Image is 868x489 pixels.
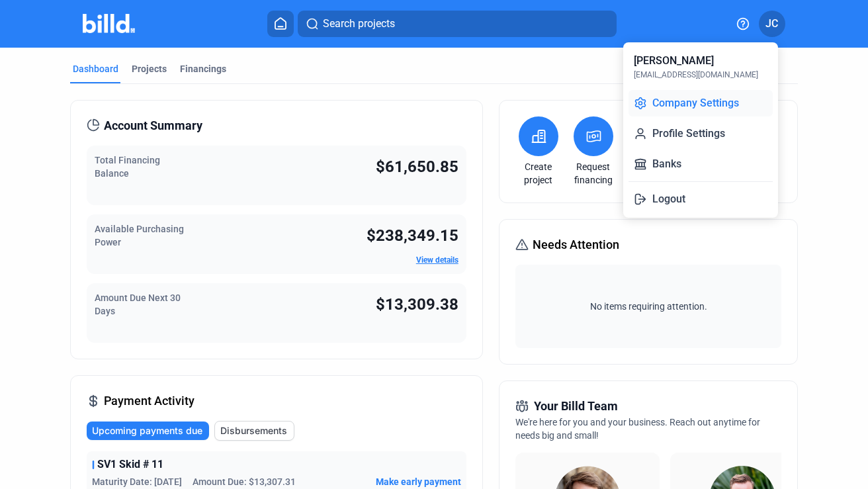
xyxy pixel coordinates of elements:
div: [EMAIL_ADDRESS][DOMAIN_NAME] [634,69,758,81]
button: Banks [629,151,773,177]
button: Logout [629,186,773,212]
button: Profile Settings [629,120,773,147]
button: Company Settings [629,90,773,116]
div: [PERSON_NAME] [634,53,714,69]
